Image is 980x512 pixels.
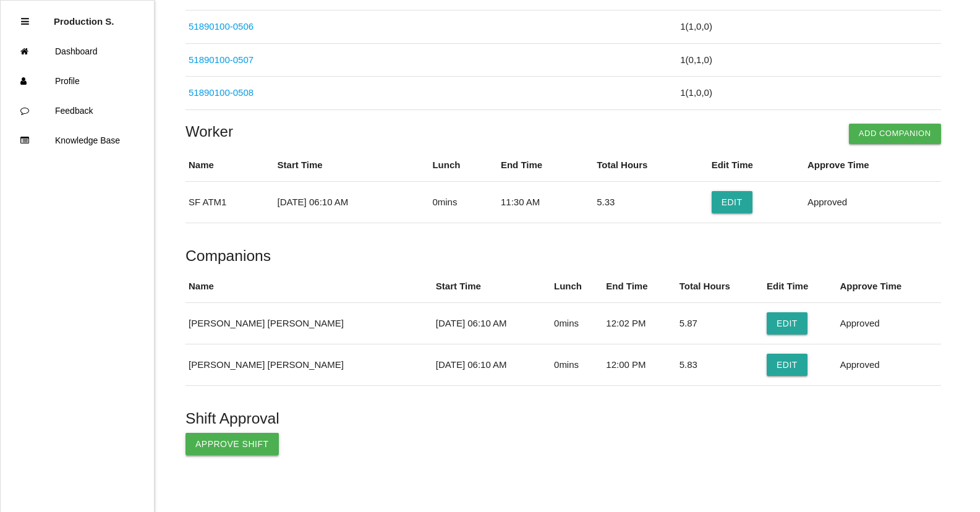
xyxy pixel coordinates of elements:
[498,182,594,223] td: 11:30 AM
[1,66,154,96] a: Profile
[185,433,279,455] button: Approve Shift
[709,149,804,182] th: Edit Time
[594,182,708,223] td: 5.33
[185,303,433,344] td: [PERSON_NAME] [PERSON_NAME]
[433,303,551,344] td: [DATE] 06:10 AM
[764,270,837,303] th: Edit Time
[603,303,676,344] td: 12:02 PM
[429,149,498,182] th: Lunch
[767,312,807,335] button: Edit
[54,7,114,27] p: Production Shifts
[594,149,708,182] th: Total Hours
[837,344,940,386] td: Approved
[551,270,603,303] th: Lunch
[677,11,940,44] td: 1 ( 1 , 0 , 0 )
[185,270,433,303] th: Name
[677,43,940,77] td: 1 ( 0 , 1 , 0 )
[185,124,941,140] h4: Worker
[498,149,594,182] th: End Time
[677,77,940,110] td: 1 ( 1 , 0 , 0 )
[603,270,676,303] th: End Time
[712,191,752,213] button: Edit
[1,36,154,66] a: Dashboard
[275,149,430,182] th: Start Time
[433,270,551,303] th: Start Time
[676,303,764,344] td: 5.87
[433,344,551,386] td: [DATE] 06:10 AM
[189,87,254,98] a: 51890100-0508
[849,124,941,143] button: Add Companion
[1,126,154,155] a: Knowledge Base
[189,21,254,32] a: 51890100-0506
[676,344,764,386] td: 5.83
[603,344,676,386] td: 12:00 PM
[185,344,433,386] td: [PERSON_NAME] [PERSON_NAME]
[804,149,941,182] th: Approve Time
[804,182,941,223] td: Approved
[429,182,498,223] td: 0 mins
[551,344,603,386] td: 0 mins
[185,247,941,264] h5: Companions
[676,270,764,303] th: Total Hours
[185,149,275,182] th: Name
[189,54,254,65] a: 51890100-0507
[837,270,940,303] th: Approve Time
[551,303,603,344] td: 0 mins
[275,182,430,223] td: [DATE] 06:10 AM
[837,303,940,344] td: Approved
[185,410,941,427] h5: Shift Approval
[185,182,275,223] td: SF ATM1
[767,354,807,376] button: Edit
[1,96,154,126] a: Feedback
[21,7,29,36] div: Close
